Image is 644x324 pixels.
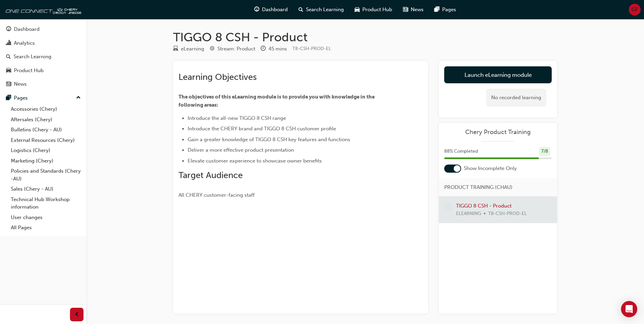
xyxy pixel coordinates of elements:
[8,104,84,114] a: Accessories (Chery)
[14,80,27,88] div: News
[486,89,546,107] div: No recorded learning
[411,6,424,14] span: News
[403,5,408,14] span: news-icon
[8,145,84,156] a: Logistics (Chery)
[14,39,35,47] div: Analytics
[6,26,11,33] span: guage-icon
[74,310,79,319] span: prev-icon
[3,37,84,49] a: Analytics
[629,4,641,16] button: GF
[444,183,512,191] span: PRODUCT TRAINING (CHAU)
[261,45,287,53] div: Duration
[362,6,392,14] span: Product Hub
[444,202,453,211] span: learningRecordVerb_NONE-icon
[349,3,398,17] a: car-iconProduct Hub
[173,45,204,53] div: Type
[14,25,40,33] div: Dashboard
[188,158,322,164] span: Elevate customer experience to showcase owner benefits
[8,194,84,212] a: Technical Hub Workshop information
[306,6,344,14] span: Search Learning
[268,45,287,53] div: 45 mins
[6,68,11,74] span: car-icon
[254,5,259,14] span: guage-icon
[210,45,255,53] div: Stream
[14,67,44,74] div: Product Hub
[188,147,294,153] span: Deliver a more effective product presentation
[3,23,84,36] a: Dashboard
[188,136,350,143] span: Gain a greater knowledge of TIGGO 8 CSH key features and functions
[3,3,81,16] img: oneconnect
[355,5,360,14] span: car-icon
[3,92,84,104] button: Pages
[173,30,557,45] h1: TIGGO 8 CSH - Product
[76,93,81,102] span: up-icon
[178,72,257,82] span: Learning Objectives
[178,94,376,108] span: The objectives of this eLearning module is to provide you with knowledge in the following areas:
[8,222,84,233] a: All Pages
[14,53,51,61] div: Search Learning
[6,81,11,87] span: news-icon
[6,54,11,60] span: search-icon
[621,301,637,317] div: Open Intercom Messenger
[3,22,84,92] button: DashboardAnalyticsSearch LearningProduct HubNews
[178,192,255,198] span: All CHERY customer-facing staff
[8,166,84,184] a: Policies and Standards (Chery -AU)
[429,3,461,17] a: pages-iconPages
[8,184,84,194] a: Sales (Chery - AU)
[6,40,11,46] span: chart-icon
[262,6,288,14] span: Dashboard
[8,125,84,135] a: Bulletins (Chery - AU)
[464,165,517,172] span: Show Incomplete Only
[8,135,84,146] a: External Resources (Chery)
[293,3,349,17] a: search-iconSearch Learning
[3,64,84,77] a: Product Hub
[178,170,243,180] span: Target Audience
[181,45,204,53] div: eLearning
[6,95,11,101] span: pages-icon
[249,3,293,17] a: guage-iconDashboard
[434,5,439,14] span: pages-icon
[210,46,215,52] span: target-icon
[539,147,550,156] div: 7 / 8
[8,212,84,223] a: User changes
[3,78,84,90] a: News
[8,114,84,125] a: Aftersales (Chery)
[444,148,478,155] span: 88 % Completed
[188,126,336,132] span: Introduce the CHERY brand and TIGGO 8 CSH customer profile
[173,46,178,52] span: learningResourceType_ELEARNING-icon
[398,3,429,17] a: news-iconNews
[14,94,28,102] div: Pages
[292,46,331,51] span: Learning resource code
[217,45,255,53] div: Stream: Product
[444,66,552,83] a: Launch eLearning module
[3,50,84,63] a: Search Learning
[444,128,552,136] a: Chery Product Training
[261,46,266,52] span: clock-icon
[631,6,638,14] span: GF
[299,5,303,14] span: search-icon
[8,156,84,166] a: Marketing (Chery)
[188,115,286,121] span: Introduce the all-new TIGGO 8 CSH range
[442,6,456,14] span: Pages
